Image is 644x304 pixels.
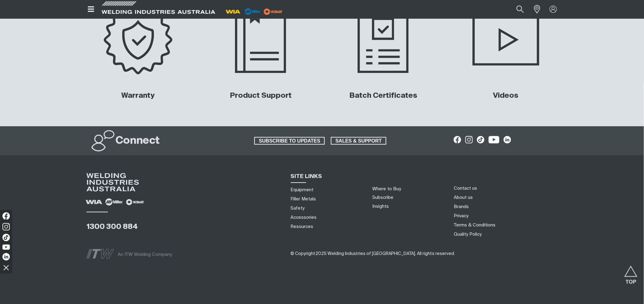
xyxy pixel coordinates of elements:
[204,2,317,77] img: Product Support
[510,2,531,16] button: Search products
[2,234,10,241] img: TikTok
[291,214,317,221] a: Accessories
[372,204,389,209] a: Insights
[2,223,10,230] img: Instagram
[624,266,638,279] button: Scroll to top
[331,137,386,145] a: SALES & SUPPORT
[1,262,11,273] img: hide socials
[454,185,477,192] a: Contact us
[288,185,365,231] nav: Sitemap
[291,205,305,211] a: Safety
[116,134,160,148] h2: Connect
[255,137,324,145] span: SUBSCRIBE TO UPDATES
[122,92,155,99] a: Warranty
[291,174,322,179] span: SITE LINKS
[449,2,562,77] img: Videos
[291,196,316,202] a: Filler Metals
[454,213,469,219] a: Privacy
[262,7,284,16] img: miller
[502,2,531,16] input: Product name or item number...
[291,252,455,256] span: © Copyright 2025 Welding Industries of [GEOGRAPHIC_DATA] . All rights reserved.
[349,92,417,99] a: Batch Certificates
[454,222,496,228] a: Terms & Conditions
[291,187,314,193] a: Equipment
[2,212,10,220] img: Facebook
[327,2,440,77] img: Batch Certificates
[118,252,172,257] span: An ITW Welding Company
[291,223,313,230] a: Resources
[454,194,473,201] a: About us
[493,92,519,99] a: Videos
[262,9,284,14] a: miller
[2,253,10,260] img: LinkedIn
[86,223,138,230] a: 1300 300 884
[372,195,393,200] a: Subscribe
[454,203,469,210] a: Brands
[372,187,401,191] a: Where to Buy
[454,231,482,237] a: Quality Policy
[452,184,569,239] nav: Footer
[291,251,455,256] span: ​​​​​​​​​​​​​​​​​​ ​​​​​​
[230,92,292,99] a: Product Support
[82,2,195,77] img: Warranty
[254,137,325,145] a: SUBSCRIBE TO UPDATES
[331,137,386,145] span: SALES & SUPPORT
[2,245,10,250] img: YouTube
